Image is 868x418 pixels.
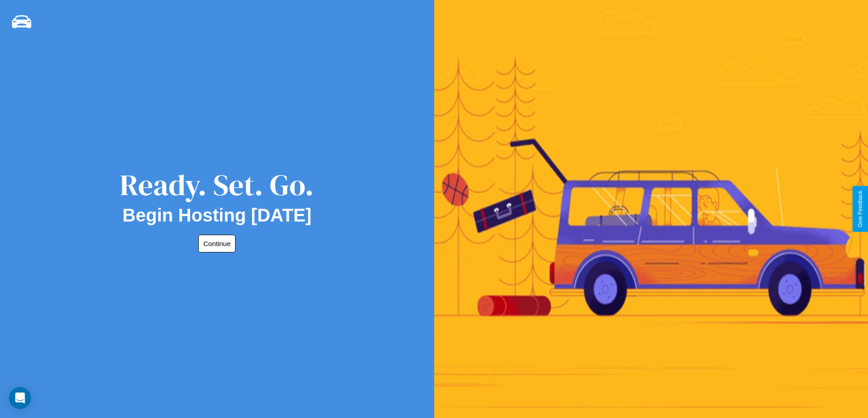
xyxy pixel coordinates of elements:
div: Open Intercom Messenger [9,387,31,409]
div: Give Feedback [857,191,863,227]
button: Continue [198,235,236,252]
h2: Begin Hosting [DATE] [123,205,312,226]
div: Ready. Set. Go. [120,165,314,205]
